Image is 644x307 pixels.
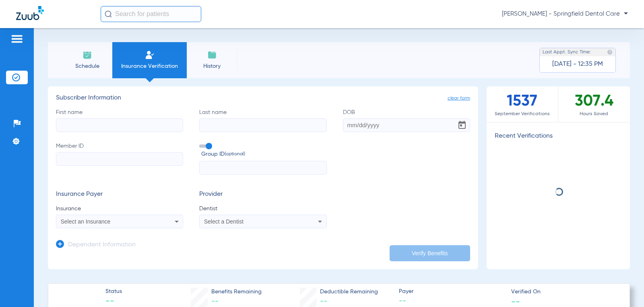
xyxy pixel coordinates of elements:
span: Hours Saved [558,110,630,118]
input: Search for patients [101,6,201,22]
span: Status [105,287,122,296]
span: Benefits Remaining [211,288,262,296]
label: DOB [343,108,470,132]
h3: Insurance Payer [56,191,183,199]
span: Payer [399,287,504,296]
img: last sync help info [607,49,613,55]
span: -- [399,296,504,306]
img: Zuub Logo [16,6,44,20]
span: [PERSON_NAME] - Springfield Dental Care [502,10,628,18]
img: hamburger-icon [10,34,23,44]
label: First name [56,108,183,132]
span: Select an Insurance [61,218,111,225]
span: -- [511,297,520,305]
span: History [193,62,231,70]
span: Insurance [56,205,183,213]
small: (optional) [225,150,245,159]
span: September Verifications [487,110,558,118]
span: Group ID [201,150,326,159]
button: Verify Benefits [390,245,470,261]
span: [DATE] - 12:35 PM [552,60,603,68]
span: Insurance Verification [118,62,181,70]
h3: Recent Verifications [487,132,630,140]
span: -- [320,298,327,305]
img: Manual Insurance Verification [145,50,155,60]
div: 307.4 [558,86,630,122]
span: Verified On [511,288,617,296]
span: Schedule [68,62,106,70]
h3: Dependent Information [68,241,136,249]
span: Last Appt. Sync Time: [543,48,591,56]
span: -- [211,298,219,305]
button: Open calendar [454,117,470,133]
label: Last name [199,108,326,132]
span: clear form [448,94,470,102]
h3: Provider [199,191,326,199]
h3: Subscriber Information [56,94,470,102]
img: Search Icon [105,10,112,18]
input: DOBOpen calendar [343,118,470,132]
input: Member ID [56,152,183,166]
span: Deductible Remaining [320,288,378,296]
label: Member ID [56,142,183,175]
img: Schedule [83,50,92,60]
div: 1537 [487,86,558,122]
input: Last name [199,118,326,132]
img: History [207,50,217,60]
span: Select a Dentist [204,218,244,225]
span: Dentist [199,205,326,213]
input: First name [56,118,183,132]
